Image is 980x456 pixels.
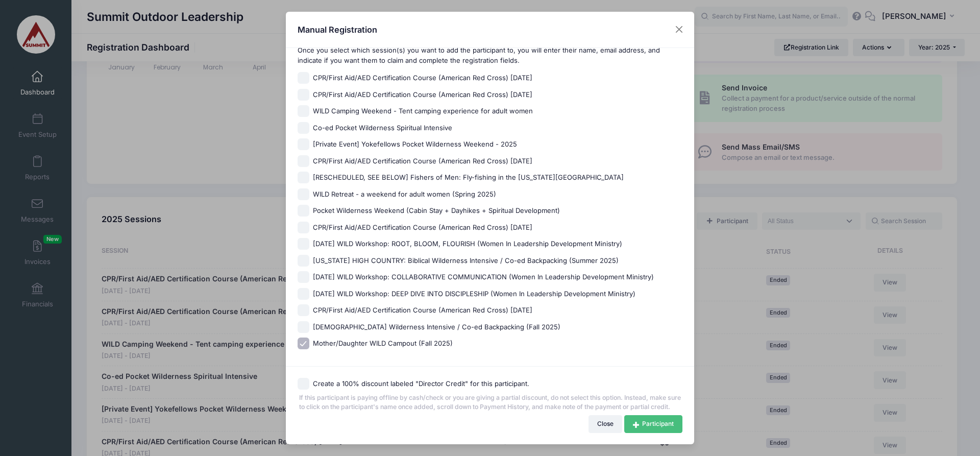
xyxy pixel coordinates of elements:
[298,222,309,233] input: CPR/First Aid/AED Certification Course (American Red Cross) [DATE]
[313,272,654,282] span: [DATE] WILD Workshop: COLLABORATIVE COMMUNICATION (Women In Leadership Development Ministry)
[313,322,560,332] span: [DEMOGRAPHIC_DATA] Wilderness Intensive / Co-ed Backpacking (Fall 2025)
[298,304,309,316] input: CPR/First Aid/AED Certification Course (American Red Cross) [DATE]
[298,321,309,333] input: [DEMOGRAPHIC_DATA] Wilderness Intensive / Co-ed Backpacking (Fall 2025)
[313,106,533,116] span: WILD Camping Weekend - Tent camping experience for adult women
[298,238,309,250] input: [DATE] WILD Workshop: ROOT, BLOOM, FLOURISH (Women In Leadership Development Ministry)
[313,189,496,200] span: WILD Retreat - a weekend for adult women (Spring 2025)
[298,288,309,300] input: [DATE] WILD Workshop: DEEP DIVE INTO DISCIPLESHIP (Women In Leadership Development Ministry)
[298,205,309,217] input: Pocket Wilderness Weekend (Cabin Stay + Dayhikes + Spiritual Development)
[298,172,309,183] input: [RESCHEDULED, SEE BELOW] Fishers of Men: Fly-fishing in the [US_STATE][GEOGRAPHIC_DATA]
[313,239,622,249] span: [DATE] WILD Workshop: ROOT, BLOOM, FLOURISH (Women In Leadership Development Ministry)
[313,156,532,166] span: CPR/First Aid/AED Certification Course (American Red Cross) [DATE]
[313,289,635,299] span: [DATE] WILD Workshop: DEEP DIVE INTO DISCIPLESHIP (Women In Leadership Development Ministry)
[313,305,532,316] span: CPR/First Aid/AED Certification Course (American Red Cross) [DATE]
[313,123,452,133] span: Co-ed Pocket Wilderness Spiritual Intensive
[298,105,309,117] input: WILD Camping Weekend - Tent camping experience for adult women
[313,339,453,349] span: Mother/Daughter WILD Campout (Fall 2025)
[298,23,377,36] h4: Manual Registration
[298,72,309,84] input: CPR/First Aid/AED Certification Course (American Red Cross) [DATE]
[313,223,532,233] span: CPR/First Aid/AED Certification Course (American Red Cross) [DATE]
[670,20,689,39] button: Close
[298,390,683,412] span: If this participant is paying offline by cash/check or you are giving a partial discount, do not ...
[298,271,309,283] input: [DATE] WILD Workshop: COLLABORATIVE COMMUNICATION (Women In Leadership Development Ministry)
[313,256,619,266] span: [US_STATE] HIGH COUNTRY: Biblical Wilderness Intensive / Co-ed Backpacking (Summer 2025)
[298,155,309,167] input: CPR/First Aid/AED Certification Course (American Red Cross) [DATE]
[298,122,309,134] input: Co-ed Pocket Wilderness Spiritual Intensive
[624,415,682,433] a: Participant
[298,188,309,200] input: WILD Retreat - a weekend for adult women (Spring 2025)
[298,138,309,150] input: [Private Event] Yokefellows Pocket Wilderness Weekend - 2025
[313,206,560,216] span: Pocket Wilderness Weekend (Cabin Stay + Dayhikes + Spiritual Development)
[313,379,529,389] label: Create a 100% discount labeled "Director Credit" for this participant.
[313,139,517,150] span: [Private Event] Yokefellows Pocket Wilderness Weekend - 2025
[313,90,532,100] span: CPR/First Aid/AED Certification Course (American Red Cross) [DATE]
[298,89,309,101] input: CPR/First Aid/AED Certification Course (American Red Cross) [DATE]
[313,173,624,183] span: [RESCHEDULED, SEE BELOW] Fishers of Men: Fly-fishing in the [US_STATE][GEOGRAPHIC_DATA]
[313,73,532,83] span: CPR/First Aid/AED Certification Course (American Red Cross) [DATE]
[589,415,623,433] button: Close
[298,255,309,267] input: [US_STATE] HIGH COUNTRY: Biblical Wilderness Intensive / Co-ed Backpacking (Summer 2025)
[298,338,309,349] input: Mother/Daughter WILD Campout (Fall 2025)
